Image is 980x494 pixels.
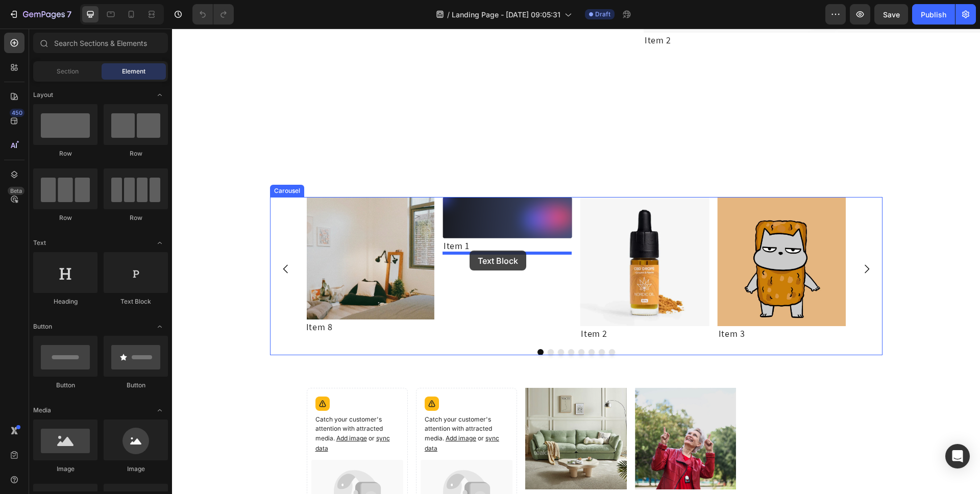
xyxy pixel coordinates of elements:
[33,464,97,474] div: Image
[104,464,168,474] div: Image
[152,87,168,103] span: Toggle open
[33,406,51,415] span: Media
[104,149,168,158] div: Row
[33,213,97,223] div: Row
[57,67,79,76] span: Section
[8,187,24,195] div: Beta
[152,235,168,251] span: Toggle open
[945,444,970,468] div: Open Intercom Messenger
[874,4,908,24] button: Save
[104,381,168,390] div: Button
[104,213,168,223] div: Row
[104,297,168,306] div: Text Block
[192,4,234,24] div: Undo/Redo
[452,9,560,20] span: Landing Page - [DATE] 09:05:31
[152,402,168,418] span: Toggle open
[33,238,46,248] span: Text
[33,322,52,331] span: Button
[4,4,76,24] button: 7
[447,9,450,20] span: /
[33,149,97,158] div: Row
[10,109,24,117] div: 450
[172,29,980,494] iframe: Design area
[33,33,168,53] input: Search Sections & Elements
[912,4,955,24] button: Publish
[883,10,900,19] span: Save
[67,8,71,20] p: 7
[595,10,610,19] span: Draft
[921,9,946,20] div: Publish
[33,381,97,390] div: Button
[33,90,53,100] span: Layout
[152,318,168,335] span: Toggle open
[122,67,145,76] span: Element
[33,297,97,306] div: Heading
